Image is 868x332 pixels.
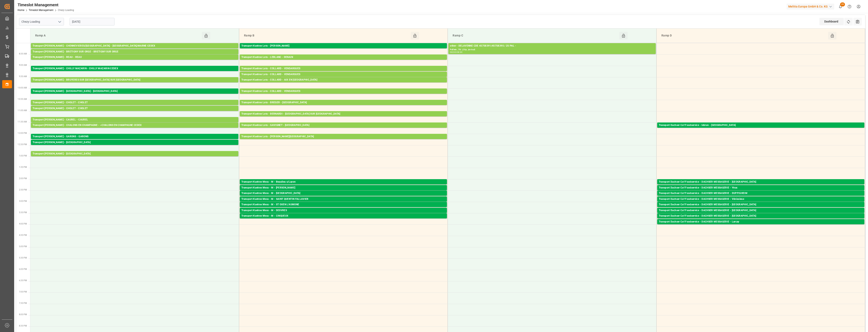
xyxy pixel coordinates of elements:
[241,112,445,116] div: Transport Kuehne Lots - BERNARDI - [GEOGRAPHIC_DATA] SUR [GEOGRAPHIC_DATA]
[241,77,445,80] div: Pallets: 4,TU: ,City: [GEOGRAPHIC_DATA],Arrival: [DATE] 00:00:00
[241,195,445,199] div: Pallets: ,TU: 24,City: [GEOGRAPHIC_DATA],Arrival: [DATE] 00:00:00
[659,214,863,218] div: Transport Dachser Cof Foodservice - DACHSER MESSAGERIE - [GEOGRAPHIC_DATA]
[33,127,237,131] div: Pallets: 2,TU: 857,City: ~CHALONS EN CHAMPAGNE CEDEX,Arrival: [DATE] 00:00:00
[33,105,237,108] div: Pallets: ,TU: 48,City: CHOLET,Arrival: [DATE] 00:00:00
[241,214,445,218] div: Transport Kuehne Mess - M - CINQUEUX
[819,18,844,25] div: Dashboard
[241,191,445,195] div: Transport Kuehne Mess - M - [GEOGRAPHIC_DATA]
[241,55,445,59] div: Transport Kuehne Lots - LEBLANC - DENAIN
[241,71,445,74] div: Pallets: 17,TU: ,City: [GEOGRAPHIC_DATA],Arrival: [DATE] 00:00:00
[56,19,63,25] button: open menu
[241,135,445,139] div: Transport Kuehne Lots - [PERSON_NAME][GEOGRAPHIC_DATA]
[242,32,411,39] div: Ramp B
[659,207,863,210] div: Pallets: 1,TU: 22,City: [GEOGRAPHIC_DATA],Arrival: [DATE] 00:00:00
[241,123,445,127] div: Transport Kuehne Lots - GAVIGNET - [GEOGRAPHIC_DATA]
[241,105,445,108] div: Pallets: 1,TU: 78,City: [GEOGRAPHIC_DATA],Arrival: [DATE] 00:00:00
[659,191,863,195] div: Transport Dachser Cof Foodservice - DACHSER MESSAGERIE - DUPPIGHEIM
[33,89,237,93] div: Transport [PERSON_NAME] - [GEOGRAPHIC_DATA] - [GEOGRAPHIC_DATA]
[241,59,445,63] div: Pallets: 8,TU: 413,City: [GEOGRAPHIC_DATA],Arrival: [DATE] 00:00:00
[19,279,27,282] span: 6:30 PM
[451,32,619,39] div: Ramp C
[19,268,27,270] span: 6:00 PM
[659,184,863,187] div: Pallets: 1,TU: 31,City: [GEOGRAPHIC_DATA],Arrival: [DATE] 00:00:00
[19,257,27,259] span: 5:30 PM
[33,67,237,71] div: Transport [PERSON_NAME] - CHILLY MAZARIN - CHILLY MAZARIN CEDEX
[787,3,836,10] button: Melitta Europa GmbH & Co. KG
[659,203,863,207] div: Transport Dachser Cof Foodservice - DACHSER MESSAGERIE - [GEOGRAPHIC_DATA]
[19,291,27,293] span: 7:00 PM
[241,116,445,119] div: Pallets: 2,TU: 52,City: [GEOGRAPHIC_DATA],Arrival: [DATE] 00:00:00
[33,101,237,105] div: Transport [PERSON_NAME] - CHOLET - CHOLET
[18,109,27,112] span: 11:00 AM
[33,123,237,127] div: Transport [PERSON_NAME] - CHALONS EN CHAMPAGNE - ~CHALONS EN CHAMPAGNE CEDEX
[33,59,237,63] div: Pallets: 2,TU: 302,City: [GEOGRAPHIC_DATA],Arrival: [DATE] 00:00:00
[18,98,27,100] span: 10:30 AM
[241,209,445,213] div: Transport Kuehne Mess - M - DESVRES
[34,32,202,39] div: Ramp A
[241,180,445,184] div: Transport Kuehne Mess - M - Beaulieu s/Layon
[19,166,27,168] span: 1:30 PM
[241,48,445,51] div: Pallets: 6,TU: 335,City: CARQUEFOU,Arrival: [DATE] 00:00:00
[456,51,462,53] div: 08:30
[787,4,834,10] div: Melitta Europa GmbH & Co. KG
[659,123,863,127] div: Transport Dachser Cof Foodservice - lebrun - [GEOGRAPHIC_DATA]
[241,218,445,221] div: Pallets: ,TU: 28,City: [GEOGRAPHIC_DATA],Arrival: [DATE] 00:00:00
[241,139,445,142] div: Pallets: ,TU: 6,City: [GEOGRAPHIC_DATA],Arrival: [DATE] 00:00:00
[19,211,27,214] span: 3:30 PM
[241,72,445,77] div: Transport Kuehne Lots - COLLARD - VENDARGUES
[33,118,237,122] div: Transport [PERSON_NAME] - CAUREL - CAUREL
[18,132,27,134] span: 12:00 PM
[33,122,237,125] div: Pallets: ,TU: 90,City: CAUREL,Arrival: [DATE] 00:00:00
[33,82,237,85] div: Pallets: 1,TU: 236,City: [GEOGRAPHIC_DATA],Arrival: [DATE] 00:00:00
[450,48,654,51] div: Pallets: ,TU: ,City: ,Arrival:
[660,32,828,39] div: Ramp D
[241,201,445,205] div: Pallets: ,TU: 14,City: [GEOGRAPHIC_DATA][PERSON_NAME],Arrival: [DATE] 00:00:00
[33,111,237,114] div: Pallets: 27,TU: 116,City: [GEOGRAPHIC_DATA],Arrival: [DATE] 00:00:00
[836,2,845,11] button: show 24 new notifications
[33,93,237,97] div: Pallets: ,TU: 442,City: [GEOGRAPHIC_DATA],Arrival: [DATE] 00:00:00
[241,184,445,187] div: Pallets: ,TU: 11,City: Beaulieu s/[GEOGRAPHIC_DATA],Arrival: [DATE] 00:00:00
[33,54,237,57] div: Pallets: ,TU: 82,City: [GEOGRAPHIC_DATA],Arrival: [DATE] 00:00:00
[19,200,27,202] span: 3:00 PM
[33,106,237,111] div: Transport [PERSON_NAME] - CHOLET - CHOLET
[33,145,237,148] div: Pallets: 3,TU: 56,City: [GEOGRAPHIC_DATA],Arrival: [DATE] 00:00:00
[33,71,237,74] div: Pallets: ,TU: 216,City: CHILLY MAZARIN CEDEX,Arrival: [DATE] 00:00:00
[241,67,445,71] div: Transport Kuehne Lots - COLLARD - VENDARGUES
[33,55,237,59] div: Transport [PERSON_NAME] - REAU - REAU
[241,89,445,93] div: Transport Kuehne Lots - COLLARD - VENDARGUES
[659,209,863,213] div: Transport Dachser Cof Foodservice - DACHSER MESSAGERIE - [GEOGRAPHIC_DATA]
[19,155,27,157] span: 1:00 PM
[241,203,445,207] div: Transport Kuehne Mess - M - ST OUEN L'AUMONE
[33,44,237,48] div: Transport [PERSON_NAME] - CHENNEVIERES/[GEOGRAPHIC_DATA] - [GEOGRAPHIC_DATA]/MARNE CEDEX
[19,245,27,248] span: 5:00 PM
[456,51,456,53] div: -
[19,313,27,316] span: 8:00 PM
[450,51,456,53] div: 08:00
[659,218,863,221] div: Pallets: 1,TU: 63,City: [GEOGRAPHIC_DATA],Arrival: [DATE] 00:00:00
[33,156,237,159] div: Pallets: 11,TU: 142,City: [GEOGRAPHIC_DATA],Arrival: [DATE] 00:00:00
[33,50,237,54] div: Transport [PERSON_NAME] - BRETIGNY SUR ORGE - BRETIGNY SUR ORGE
[19,64,27,66] span: 9:00 AM
[33,139,237,142] div: Pallets: 12,TU: 657,City: [GEOGRAPHIC_DATA],Arrival: [DATE] 00:00:00
[19,234,27,236] span: 4:30 PM
[845,2,854,11] button: Help Center
[659,195,863,199] div: Pallets: 2,TU: 32,City: [GEOGRAPHIC_DATA],Arrival: [DATE] 00:00:00
[19,189,27,191] span: 2:30 PM
[19,325,27,327] span: 8:30 PM
[33,152,237,156] div: Transport [PERSON_NAME] - [GEOGRAPHIC_DATA]
[659,201,863,205] div: Pallets: 2,TU: ,City: [GEOGRAPHIC_DATA],Arrival: [DATE] 00:00:00
[19,18,64,26] input: Type to search/select
[241,101,445,105] div: Transport Kuehne Lots - BREGER - [GEOGRAPHIC_DATA]
[18,143,27,146] span: 12:30 PM
[659,197,863,201] div: Transport Dachser Cof Foodservice - DACHSER MESSAGERIE - Vénissieux
[659,180,863,184] div: Transport Dachser Cof Foodservice - DACHSER MESSAGERIE - [GEOGRAPHIC_DATA]
[18,87,27,89] span: 10:00 AM
[241,186,445,190] div: Transport Kuehne Mess - M - [PERSON_NAME]
[18,121,27,123] span: 11:30 AM
[840,2,845,6] span: 24
[241,78,445,82] div: Transport Kuehne Lots - COLLARD - AIX EN [GEOGRAPHIC_DATA]
[241,213,445,216] div: Pallets: 1,TU: 3,City: DESVRES,Arrival: [DATE] 00:00:00
[659,220,863,224] div: Transport Dachser Cof Foodservice - DACHSER MESSAGERIE - Larcay
[18,9,24,12] a: Home
[70,18,115,26] input: DD-MM-YYYY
